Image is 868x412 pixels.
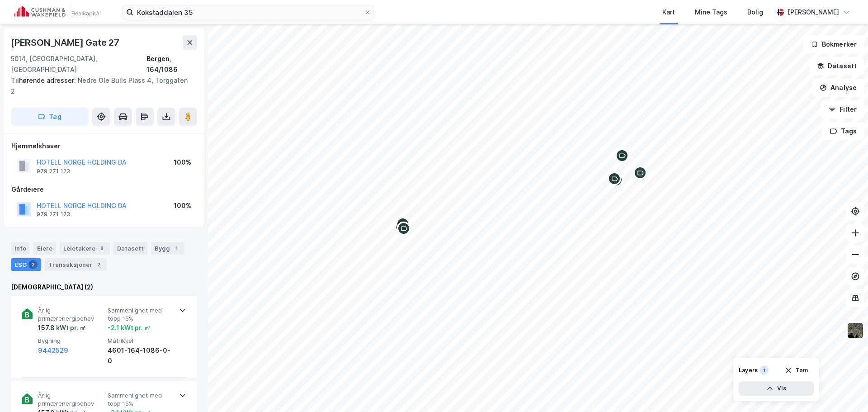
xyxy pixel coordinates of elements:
[94,260,103,269] div: 2
[11,108,89,126] button: Tag
[172,244,181,253] div: 1
[608,172,621,185] div: Map marker
[45,258,107,271] div: Transaksjoner
[821,100,864,118] button: Filter
[38,337,104,345] span: Bygning
[113,242,147,255] div: Datasett
[662,7,675,18] div: Kart
[11,141,197,152] div: Hjemmelshaver
[615,149,629,162] div: Map marker
[823,369,868,412] div: Kontrollprogram for chat
[37,168,70,175] div: 979 271 123
[847,322,864,339] img: 9k=
[11,242,30,255] div: Info
[11,35,121,50] div: [PERSON_NAME] Gate 27
[33,242,56,255] div: Eiere
[108,307,174,322] span: Sammenlignet med topp 15%
[174,200,191,211] div: 100%
[695,7,727,18] div: Mine Tags
[28,260,38,269] div: 2
[97,244,106,253] div: 8
[38,345,68,356] button: 9442529
[395,219,408,233] div: Map marker
[38,307,104,322] span: Årlig primærenergibehov
[397,222,410,235] div: Map marker
[747,7,763,18] div: Bolig
[739,367,758,374] div: Layers
[133,5,364,19] input: Søk på adresse, matrikkel, gårdeiere, leietakere eller personer
[11,258,41,271] div: ESG
[633,166,647,180] div: Map marker
[11,76,78,84] span: Tilhørende adresser:
[151,242,184,255] div: Bygg
[55,322,86,333] div: kWt pr. ㎡
[60,242,110,255] div: Leietakere
[14,6,100,19] img: cushman-wakefield-realkapital-logo.202ea83816669bd177139c58696a8fa1.svg
[809,57,864,75] button: Datasett
[108,337,174,345] span: Matrikkel
[396,217,410,231] div: Map marker
[108,392,174,407] span: Sammenlignet med topp 15%
[37,211,70,218] div: 979 271 123
[38,392,104,407] span: Årlig primærenergibehov
[146,53,197,75] div: Bergen, 164/1086
[759,366,769,375] div: 1
[11,282,197,293] div: [DEMOGRAPHIC_DATA] (2)
[812,79,864,97] button: Analyse
[108,322,151,333] div: -2.1 kWt pr. ㎡
[11,75,190,97] div: Nedre Ole Bulls Plass 4, Torggaten 2
[108,345,174,367] div: 4601-164-1086-0-0
[788,7,839,18] div: [PERSON_NAME]
[739,381,814,396] button: Vis
[11,53,146,75] div: 5014, [GEOGRAPHIC_DATA], [GEOGRAPHIC_DATA]
[38,322,86,333] div: 157.8
[11,184,197,195] div: Gårdeiere
[174,157,191,168] div: 100%
[803,35,864,53] button: Bokmerker
[779,363,814,378] button: Tøm
[822,122,864,140] button: Tags
[823,369,868,412] iframe: Chat Widget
